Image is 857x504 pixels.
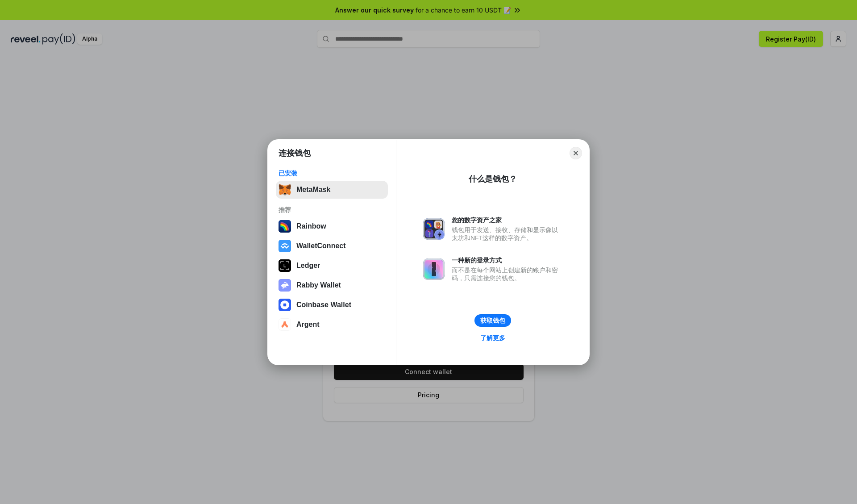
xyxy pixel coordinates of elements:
[276,276,388,294] button: Rabby Wallet
[475,332,511,344] a: 了解更多
[279,220,291,233] img: svg+xml,%3Csvg%20width%3D%22120%22%20height%3D%22120%22%20viewBox%3D%220%200%20120%20120%22%20fil...
[279,206,385,214] div: 推荐
[276,181,388,199] button: MetaMask
[423,258,445,280] img: svg+xml,%3Csvg%20xmlns%3D%22http%3A%2F%2Fwww.w3.org%2F2000%2Fsvg%22%20fill%3D%22none%22%20viewBox...
[452,256,562,264] div: 一种新的登录方式
[276,316,388,333] button: Argent
[279,299,291,311] img: svg+xml,%3Csvg%20width%3D%2228%22%20height%3D%2228%22%20viewBox%3D%220%200%2028%2028%22%20fill%3D...
[480,334,505,342] div: 了解更多
[452,226,562,242] div: 钱包用于发送、接收、存储和显示像以太坊和NFT这样的数字资产。
[296,262,320,270] div: Ledger
[276,257,388,275] button: Ledger
[279,169,385,177] div: 已安装
[279,259,291,272] img: svg+xml,%3Csvg%20xmlns%3D%22http%3A%2F%2Fwww.w3.org%2F2000%2Fsvg%22%20width%3D%2228%22%20height%3...
[279,279,291,292] img: svg+xml,%3Csvg%20xmlns%3D%22http%3A%2F%2Fwww.w3.org%2F2000%2Fsvg%22%20fill%3D%22none%22%20viewBox...
[469,174,517,184] div: 什么是钱包？
[296,242,346,250] div: WalletConnect
[276,237,388,255] button: WalletConnect
[296,321,320,329] div: Argent
[452,216,562,224] div: 您的数字资产之家
[296,222,326,230] div: Rainbow
[474,314,511,327] button: 获取钱包
[296,301,351,309] div: Coinbase Wallet
[279,148,311,158] h1: 连接钱包
[423,218,445,240] img: svg+xml,%3Csvg%20xmlns%3D%22http%3A%2F%2Fwww.w3.org%2F2000%2Fsvg%22%20fill%3D%22none%22%20viewBox...
[279,183,291,196] img: svg+xml,%3Csvg%20fill%3D%22none%22%20height%3D%2233%22%20viewBox%3D%220%200%2035%2033%22%20width%...
[296,186,330,194] div: MetaMask
[570,147,582,159] button: Close
[452,266,562,282] div: 而不是在每个网站上创建新的账户和密码，只需连接您的钱包。
[276,217,388,235] button: Rainbow
[279,318,291,331] img: svg+xml,%3Csvg%20width%3D%2228%22%20height%3D%2228%22%20viewBox%3D%220%200%2028%2028%22%20fill%3D...
[480,317,505,325] div: 获取钱包
[276,296,388,314] button: Coinbase Wallet
[296,281,341,289] div: Rabby Wallet
[279,240,291,252] img: svg+xml,%3Csvg%20width%3D%2228%22%20height%3D%2228%22%20viewBox%3D%220%200%2028%2028%22%20fill%3D...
